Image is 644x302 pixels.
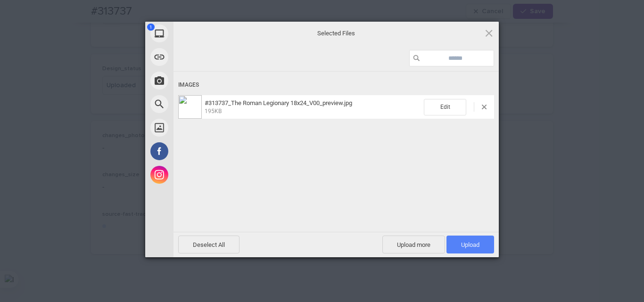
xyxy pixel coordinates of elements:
div: My Device [145,22,258,45]
span: #313737_The Roman Legionary 18x24_V00_preview.jpg [205,99,352,106]
span: Upload [461,241,479,248]
div: Facebook [145,139,258,163]
span: Upload more [382,236,445,253]
span: Edit [424,99,466,115]
span: 195KB [205,108,222,114]
div: Unsplash [145,116,258,139]
img: fac8b3d8-03ed-43cd-8d43-7cec4049bcc2 [178,95,202,119]
span: 1 [147,24,155,31]
span: Upload [446,236,494,253]
span: Click here or hit ESC to close picker [484,28,494,38]
div: Link (URL) [145,45,258,69]
div: Web Search [145,92,258,116]
div: Instagram [145,163,258,187]
div: Take Photo [145,69,258,92]
span: #313737_The Roman Legionary 18x24_V00_preview.jpg [202,99,424,115]
span: Selected Files [242,29,430,37]
span: Deselect All [178,236,239,253]
div: Images [178,76,494,94]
